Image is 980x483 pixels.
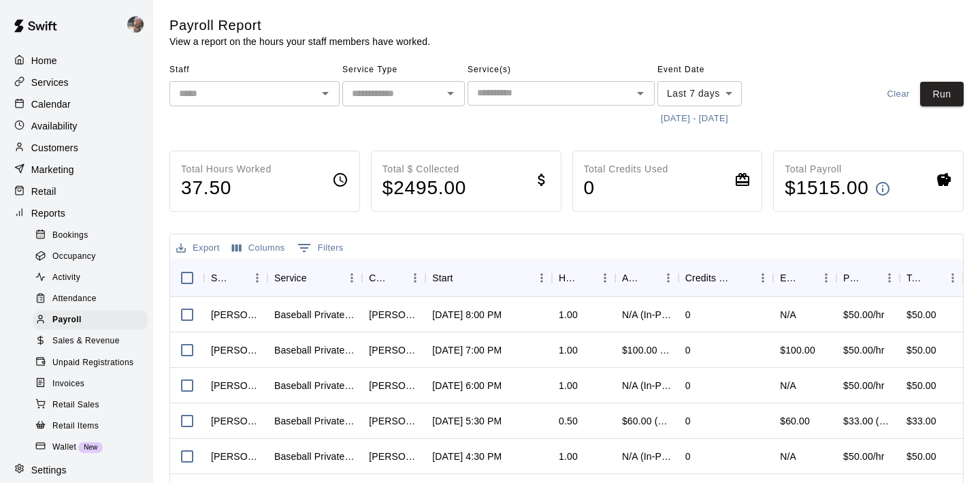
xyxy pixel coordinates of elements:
div: Reports [11,203,142,223]
h4: $ 2495.00 [382,176,467,200]
a: Bookings [33,225,153,246]
p: Reports [31,206,65,220]
button: Sort [307,268,326,287]
a: Customers [11,138,142,158]
div: 0.50 [559,414,578,428]
a: Availability [11,116,142,136]
p: Total $ Collected [382,162,467,176]
button: Sort [228,268,247,287]
span: Staff [169,59,340,81]
a: Retail Sales [33,394,153,416]
div: $50.00/hr [843,450,885,463]
span: Activity [52,271,80,285]
button: Sort [860,268,879,287]
a: Settings [11,460,142,480]
div: Effective Price [780,259,797,297]
div: Baseball Private Combo Hitting/Pitching Lesson - 60 minutes [274,450,355,463]
div: Dave Osteen [211,343,261,357]
div: Staff [211,259,228,297]
button: Menu [342,268,362,288]
div: Baseball Private Combo Hitting/Pitching Lesson - 60 minutes [274,343,355,357]
div: Hours [559,259,576,297]
div: Amount Paid [622,259,639,297]
div: Baseball Private Combo Hitting/Pitching Lesson - 60 minutes [274,308,355,322]
img: Trent Hadley [127,16,144,33]
a: Services [11,72,142,93]
div: Staff [204,259,267,297]
a: Retail Items [33,416,153,437]
div: Trent Hadley [125,11,153,38]
p: Retail [31,185,56,198]
span: Unpaid Registrations [52,356,133,370]
button: Run [920,82,964,107]
button: Menu [879,268,900,288]
div: Aug 14, 2025, 4:30 PM [432,450,502,463]
button: Clear [877,82,920,107]
div: $50.00/hr [843,343,885,357]
button: Export [173,238,223,259]
div: Pay Rate [843,259,860,297]
p: Marketing [31,163,74,176]
h5: Payroll Report [169,16,430,35]
div: $33.00 [906,414,936,428]
div: $50.00 [906,343,936,357]
div: $50.00 [906,379,936,392]
button: Sort [924,268,943,287]
div: Retail Items [33,417,148,436]
div: 0 [685,308,691,322]
div: Invoices [33,375,148,394]
div: Amount Paid [615,259,679,297]
div: Dave Osteen [211,308,261,322]
button: Menu [816,268,836,288]
p: Calendar [31,97,71,111]
button: Sort [576,268,595,287]
a: Payroll [33,310,153,331]
p: Total Hours Worked [181,162,272,176]
div: 1.00 [559,343,578,357]
div: Dave Osteen [211,379,261,392]
button: Select columns [229,238,289,259]
div: 0 [685,343,691,357]
button: Menu [595,268,615,288]
span: Retail Sales [52,399,99,412]
a: Activity [33,268,153,289]
button: Menu [943,268,963,288]
a: Calendar [11,94,142,114]
a: Unpaid Registrations [33,352,153,373]
span: Payroll [52,313,82,327]
span: Service Type [342,59,465,81]
button: Sort [797,268,816,287]
div: $100.00 (Card) [622,343,672,357]
p: Total Payroll [785,162,891,176]
div: $33.00 (Flat) [843,414,893,428]
div: 0 [685,414,691,428]
p: Services [31,76,69,89]
div: $50.00 [906,450,936,463]
a: Home [11,50,142,71]
div: Service [274,259,307,297]
button: Open [631,84,650,103]
button: Menu [658,268,679,288]
div: N/A (In-Person) [622,308,672,322]
div: Heather McGilvray [369,343,419,357]
div: 1.00 [559,450,578,463]
div: Dave Osteen [211,414,261,428]
button: Menu [753,268,773,288]
div: Last 7 days [657,81,742,106]
a: Invoices [33,373,153,394]
div: Customer [362,259,425,297]
p: Customers [31,141,78,155]
div: Greg Clapp [369,379,419,392]
button: [DATE] - [DATE] [657,108,732,129]
div: Activity [33,268,148,287]
div: Total Pay [900,259,963,297]
div: $60.00 (Card) [622,414,672,428]
p: Total Credits Used [584,162,668,176]
div: Effective Price [773,259,836,297]
button: Menu [405,268,425,288]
